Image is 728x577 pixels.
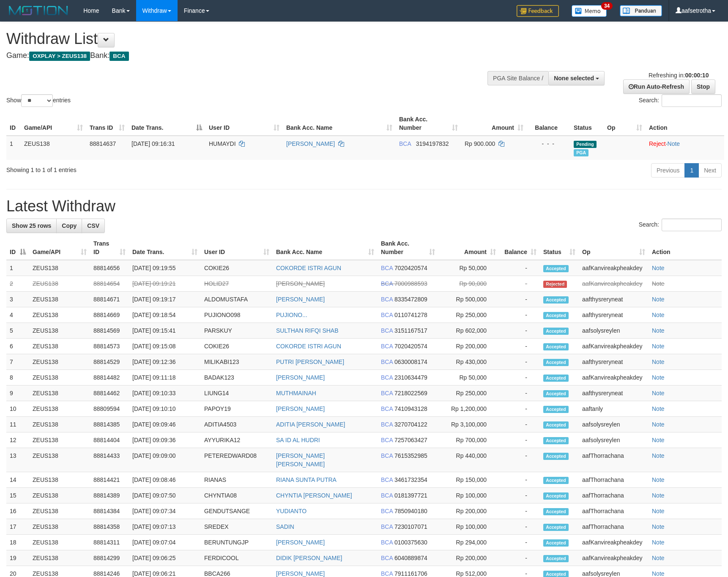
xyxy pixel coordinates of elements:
td: [DATE] 09:18:54 [129,307,201,323]
td: [DATE] 09:15:41 [129,323,201,339]
td: ZEUS138 [29,339,90,354]
span: BCA [381,523,393,530]
a: Note [652,508,665,514]
a: CHYNTIA [PERSON_NAME] [276,492,352,499]
td: aafThorrachana [579,488,649,503]
a: [PERSON_NAME] [276,405,325,412]
td: 9 [6,386,29,401]
td: aafsolysreylen [579,432,649,448]
span: Copy 0181397721 to clipboard [394,492,427,499]
td: · [646,136,724,160]
span: BCA [381,374,393,381]
td: Rp 1,200,000 [438,401,499,417]
td: - [499,488,540,503]
span: Copy 7218022569 to clipboard [394,390,427,397]
td: 12 [6,432,29,448]
a: CSV [82,219,105,233]
td: aafsolysreylen [579,417,649,432]
th: Amount: activate to sort column ascending [438,236,499,260]
img: Feedback.jpg [517,5,559,17]
td: aafsolysreylen [579,323,649,339]
span: Accepted [543,390,569,397]
td: aafKanvireakpheakdey [579,339,649,354]
img: Button%20Memo.svg [572,5,607,17]
td: HOLID27 [201,276,273,292]
span: Copy 7230107071 to clipboard [394,523,427,530]
h1: Withdraw List [6,30,477,47]
td: 88814389 [90,488,129,503]
span: BCA [381,280,393,287]
a: PUJIONO... [276,312,307,318]
h1: Latest Withdraw [6,198,722,215]
td: ZEUS138 [29,323,90,339]
td: PAPOY19 [201,401,273,417]
td: BADAK123 [201,370,273,386]
span: Show 25 rows [12,222,51,229]
th: Op: activate to sort column ascending [579,236,649,260]
td: - [499,448,540,472]
span: Accepted [543,524,569,531]
td: [DATE] 09:19:21 [129,276,201,292]
td: Rp 100,000 [438,488,499,503]
td: PETEREDWARD08 [201,448,273,472]
td: ZEUS138 [29,276,90,292]
span: Accepted [543,359,569,366]
h4: Game: Bank: [6,52,477,60]
span: Accepted [543,492,569,500]
a: Note [652,312,665,318]
span: Accepted [543,477,569,484]
td: [DATE] 09:12:36 [129,354,201,370]
td: - [499,519,540,535]
label: Search: [639,219,722,231]
td: 88814358 [90,519,129,535]
a: Note [652,405,665,412]
td: aafKanvireakpheakdey [579,276,649,292]
a: Note [652,539,665,546]
th: Game/API: activate to sort column ascending [21,112,86,136]
td: [DATE] 09:10:33 [129,386,201,401]
span: Accepted [543,437,569,444]
a: SADIN [276,523,294,530]
span: BCA [381,452,393,459]
td: 13 [6,448,29,472]
td: 88814529 [90,354,129,370]
span: Copy 7410943128 to clipboard [394,405,427,412]
td: Rp 250,000 [438,386,499,401]
input: Search: [662,219,722,231]
td: 11 [6,417,29,432]
td: Rp 3,100,000 [438,417,499,432]
td: ZEUS138 [29,417,90,432]
td: PUJIONO098 [201,307,273,323]
span: Pending [574,141,597,148]
span: BCA [381,343,393,350]
span: Copy 7850940180 to clipboard [394,508,427,514]
a: Note [668,140,680,147]
td: ZEUS138 [29,448,90,472]
td: [DATE] 09:09:46 [129,417,201,432]
span: OXPLAY > ZEUS138 [29,52,90,61]
td: 88814656 [90,260,129,276]
td: [DATE] 09:07:13 [129,519,201,535]
span: BCA [381,437,393,443]
td: MILIKABI123 [201,354,273,370]
td: 1 [6,260,29,276]
span: Copy 2310634479 to clipboard [394,374,427,381]
td: 4 [6,307,29,323]
th: User ID: activate to sort column ascending [201,236,273,260]
td: 6 [6,339,29,354]
a: Note [652,343,665,350]
td: 88814573 [90,339,129,354]
td: [DATE] 09:11:18 [129,370,201,386]
td: aafthysreryneat [579,292,649,307]
a: Reject [649,140,666,147]
td: aafKanvireakpheakdey [579,370,649,386]
td: Rp 440,000 [438,448,499,472]
a: Note [652,476,665,483]
a: Note [652,358,665,365]
a: Run Auto-Refresh [623,79,690,94]
span: None selected [554,75,594,82]
span: 34 [601,2,613,10]
td: Rp 100,000 [438,519,499,535]
a: RIANA SUNTA PUTRA [276,476,337,483]
td: 15 [6,488,29,503]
